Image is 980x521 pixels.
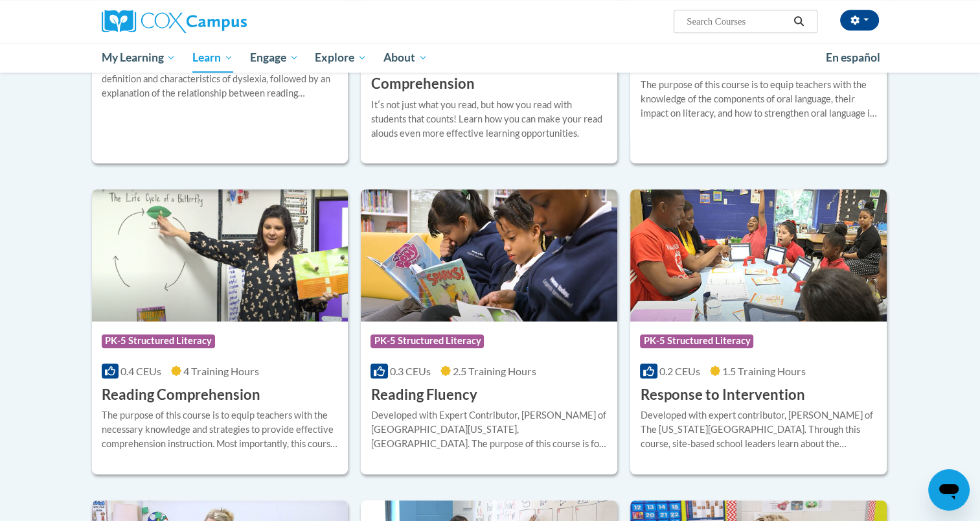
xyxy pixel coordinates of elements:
[102,10,348,33] a: Cox Campus
[315,50,367,65] span: Explore
[120,365,161,377] span: 0.4 CEUs
[92,189,348,474] a: Course LogoPK-5 Structured Literacy0.4 CEUs4 Training Hours Reading ComprehensionThe purpose of t...
[306,43,375,73] a: Explore
[92,189,348,321] img: Course Logo
[383,50,427,65] span: About
[370,334,484,347] span: PK-5 Structured Literacy
[361,189,617,474] a: Course LogoPK-5 Structured Literacy0.3 CEUs2.5 Training Hours Reading FluencyDeveloped with Exper...
[640,334,753,347] span: PK-5 Structured Literacy
[659,365,700,377] span: 0.2 CEUs
[250,50,299,65] span: Engage
[390,365,431,377] span: 0.3 CEUs
[102,58,339,100] div: This four-part video series begins with an overview of the definition and characteristics of dysl...
[102,408,339,451] div: The purpose of this course is to equip teachers with the necessary knowledge and strategies to pr...
[361,189,617,321] img: Course Logo
[640,408,877,451] div: Developed with expert contributor, [PERSON_NAME] of The [US_STATE][GEOGRAPHIC_DATA]. Through this...
[826,51,880,64] span: En español
[101,50,176,65] span: My Learning
[183,365,259,377] span: 4 Training Hours
[184,43,242,73] a: Learn
[630,189,887,321] img: Course Logo
[370,98,608,141] div: Itʹs not just what you read, but how you read with students that counts! Learn how you can make y...
[242,43,307,73] a: Engage
[640,78,877,121] div: The purpose of this course is to equip teachers with the knowledge of the components of oral lang...
[93,43,185,73] a: My Learning
[370,385,477,405] h3: Reading Fluency
[630,189,887,474] a: Course LogoPK-5 Structured Literacy0.2 CEUs1.5 Training Hours Response to InterventionDeveloped w...
[640,385,804,405] h3: Response to Intervention
[102,334,215,347] span: PK-5 Structured Literacy
[928,469,970,511] iframe: Button to launch messaging window
[370,408,608,451] div: Developed with Expert Contributor, [PERSON_NAME] of [GEOGRAPHIC_DATA][US_STATE], [GEOGRAPHIC_DATA...
[102,385,260,405] h3: Reading Comprehension
[192,50,233,65] span: Learn
[375,43,436,73] a: About
[102,10,247,33] img: Cox Campus
[789,14,808,29] button: Search
[840,10,879,30] button: Account Settings
[722,365,806,377] span: 1.5 Training Hours
[453,365,536,377] span: 2.5 Training Hours
[685,14,789,29] input: Search Courses
[817,44,889,71] a: En español
[82,43,898,73] div: Main menu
